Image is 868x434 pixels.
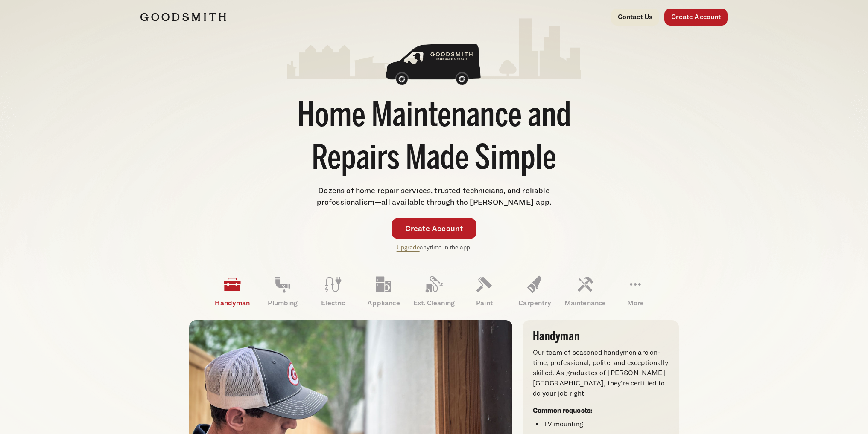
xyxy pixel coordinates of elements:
[397,243,420,251] a: Upgrade
[207,298,257,308] p: Handyman
[358,298,409,308] p: Appliance
[409,269,459,313] a: Ext. Cleaning
[533,347,669,399] p: Our team of seasoned handymen are on-time, professional, polite, and exceptionally skilled. As gr...
[560,269,610,313] a: Maintenance
[560,298,610,308] p: Maintenance
[610,298,660,308] p: More
[308,298,358,308] p: Electric
[533,330,669,342] h3: Handyman
[257,269,308,313] a: Plumbing
[509,298,560,308] p: Carpentry
[610,269,660,313] a: More
[664,9,728,26] a: Create Account
[140,13,226,21] img: Goodsmith
[459,298,509,308] p: Paint
[459,269,509,313] a: Paint
[207,269,257,313] a: Handyman
[543,419,669,429] li: TV mounting
[397,243,472,252] p: anytime in the app.
[509,269,560,313] a: Carpentry
[257,298,308,308] p: Plumbing
[287,96,581,181] h1: Home Maintenance and Repairs Made Simple
[308,269,358,313] a: Electric
[358,269,409,313] a: Appliance
[317,186,552,206] span: Dozens of home repair services, trusted technicians, and reliable professionalism—all available t...
[392,218,477,239] a: Create Account
[409,298,459,308] p: Ext. Cleaning
[611,9,660,26] a: Contact Us
[533,406,593,414] strong: Common requests:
